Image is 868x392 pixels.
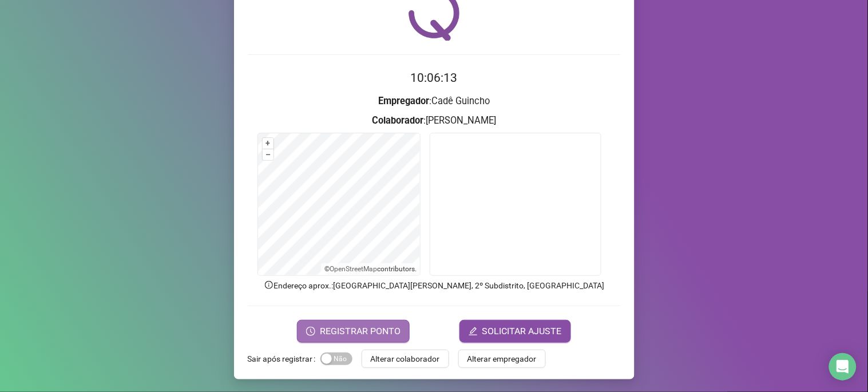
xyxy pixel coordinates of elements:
[482,324,562,338] span: SOLICITAR AJUSTE
[378,96,429,106] strong: Empregador
[371,353,440,365] span: Alterar colaborador
[263,138,274,149] button: +
[306,327,315,336] span: clock-circle
[263,149,274,160] button: –
[411,71,458,85] time: 10:06:13
[320,324,401,338] span: REGISTRAR PONTO
[324,265,417,273] li: © contributors.
[459,320,571,343] button: editSOLICITAR AJUSTE
[362,350,449,368] button: Alterar colaborador
[264,280,274,290] span: info-circle
[248,350,320,368] label: Sair após registrar
[458,350,546,368] button: Alterar empregador
[297,320,410,343] button: REGISTRAR PONTO
[469,327,478,336] span: edit
[248,94,621,109] h3: : Cadê Guincho
[372,115,423,126] strong: Colaborador
[467,353,537,365] span: Alterar empregador
[829,353,857,381] div: Open Intercom Messenger
[248,279,621,292] p: Endereço aprox. : [GEOGRAPHIC_DATA][PERSON_NAME], 2º Subdistrito, [GEOGRAPHIC_DATA]
[248,113,621,128] h3: : [PERSON_NAME]
[330,265,377,273] a: OpenStreetMap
